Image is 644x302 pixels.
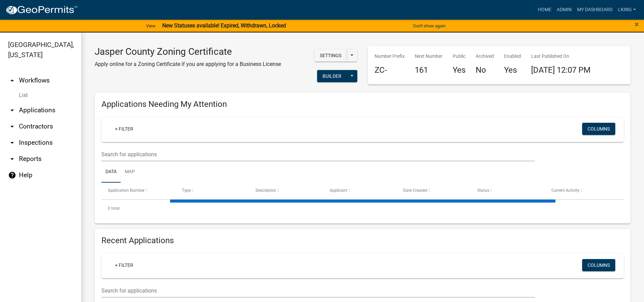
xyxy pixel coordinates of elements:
[415,53,443,60] p: Next Number
[375,65,405,75] h4: ZC-
[8,155,16,163] i: arrow_drop_down
[101,183,175,199] datatable-header-cell: Application Number
[8,139,16,147] i: arrow_drop_down
[504,53,521,60] p: Enabled
[175,183,249,199] datatable-header-cell: Type
[256,188,276,193] span: Description
[143,20,158,31] a: View
[635,20,639,29] span: ×
[582,259,615,271] button: Columns
[330,188,347,193] span: Applicant
[531,65,591,75] span: [DATE] 12:07 PM
[415,65,443,75] h4: 161
[95,60,281,68] p: Apply online for a Zoning Certificate if you are applying for a Business License
[476,53,494,60] p: Archived
[551,188,579,193] span: Current Activity
[110,123,139,135] a: + Filter
[453,65,466,75] h4: Yes
[574,3,615,16] a: My Dashboard
[8,76,16,85] i: arrow_drop_up
[101,284,535,298] input: Search for applications
[101,236,624,246] h4: Recent Applications
[8,171,16,179] i: help
[504,65,521,75] h4: Yes
[635,20,639,28] button: Close
[101,161,121,183] a: Data
[531,53,591,60] p: Last Published On
[535,3,554,16] a: Home
[375,53,405,60] p: Number Prefix
[162,22,286,29] strong: New Statuses available! Expired, Withdrawn, Locked
[397,183,471,199] datatable-header-cell: Date Created
[314,49,347,62] button: Settings
[110,259,139,271] a: + Filter
[410,20,448,31] button: Don't show again
[182,188,191,193] span: Type
[545,183,619,199] datatable-header-cell: Current Activity
[615,3,639,16] a: LKING
[323,183,397,199] datatable-header-cell: Applicant
[101,147,535,161] input: Search for applications
[121,161,139,183] a: Map
[101,99,624,109] h4: Applications Needing My Attention
[249,183,323,199] datatable-header-cell: Description
[95,46,281,57] h3: Jasper County Zoning Certificate
[453,53,466,60] p: Public
[108,188,145,193] span: Application Number
[477,188,489,193] span: Status
[471,183,545,199] datatable-header-cell: Status
[403,188,427,193] span: Date Created
[317,70,347,82] button: Builder
[8,122,16,131] i: arrow_drop_down
[582,123,615,135] button: Columns
[8,106,16,114] i: arrow_drop_down
[554,3,574,16] a: Admin
[476,65,494,75] h4: No
[101,200,624,217] div: 0 total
